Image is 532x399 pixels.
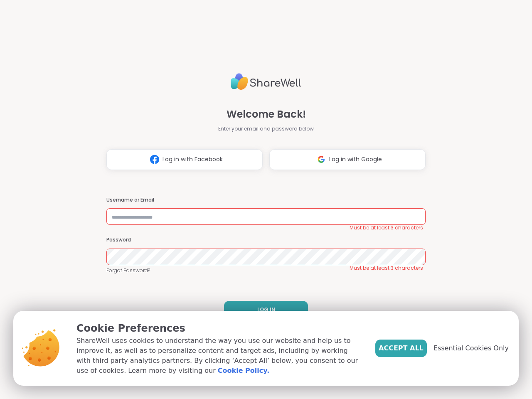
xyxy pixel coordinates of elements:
[350,224,423,231] span: Must be at least 3 characters
[375,340,427,357] button: Accept All
[379,343,424,353] span: Accept All
[147,152,163,167] img: ShareWell Logomark
[350,265,423,271] span: Must be at least 3 characters
[76,336,362,376] p: ShareWell uses cookies to understand the way you use our website and help us to improve it, as we...
[163,155,223,164] span: Log in with Facebook
[106,197,426,204] h3: Username or Email
[106,236,426,244] h3: Password
[433,343,509,353] span: Essential Cookies Only
[76,321,362,336] p: Cookie Preferences
[257,306,275,313] span: LOG IN
[224,301,308,318] button: LOG IN
[329,155,382,164] span: Log in with Google
[231,70,301,94] img: ShareWell Logo
[106,149,263,170] button: Log in with Facebook
[269,149,426,170] button: Log in with Google
[227,107,306,122] span: Welcome Back!
[218,125,314,133] span: Enter your email and password below
[218,366,269,376] a: Cookie Policy.
[313,152,329,167] img: ShareWell Logomark
[106,267,426,274] a: Forgot Password?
